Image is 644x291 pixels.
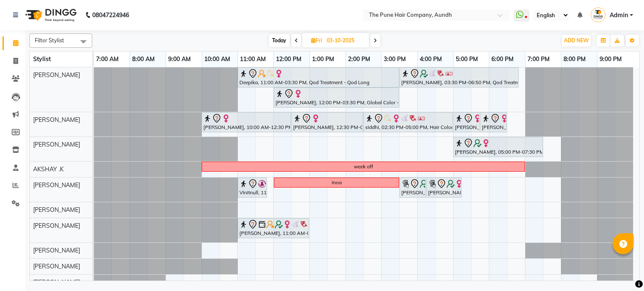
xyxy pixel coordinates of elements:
[33,278,97,286] span: [PERSON_NAME] mane
[489,53,516,65] a: 6:00 PM
[94,53,121,65] a: 7:00 AM
[33,71,80,79] span: [PERSON_NAME]
[364,113,452,131] div: siddhi, 02:30 PM-05:00 PM, Hair Color [PERSON_NAME] Touchup 2 Inch
[35,37,64,44] span: Filter Stylist
[610,11,628,20] span: Admin
[33,222,80,229] span: [PERSON_NAME]
[332,179,342,186] div: inoa
[564,37,589,44] span: ADD NEW
[203,113,290,131] div: [PERSON_NAME], 10:00 AM-12:30 PM, Global Highlight -Medium
[33,181,80,189] span: [PERSON_NAME]
[525,53,552,65] a: 7:00 PM
[92,3,129,27] b: 08047224946
[418,53,444,65] a: 4:00 PM
[238,53,268,65] a: 11:00 AM
[400,69,518,86] div: [PERSON_NAME], 03:30 PM-06:50 PM, Qod Treatment - Qod Medium
[33,206,80,214] span: [PERSON_NAME]
[274,53,304,65] a: 12:00 PM
[562,35,591,46] button: ADD NEW
[166,53,193,65] a: 9:00 AM
[310,53,336,65] a: 1:00 PM
[130,53,157,65] a: 8:00 AM
[454,138,542,156] div: [PERSON_NAME], 05:00 PM-07:30 PM, Hair Color [PERSON_NAME] Touchup 2 Inch
[609,258,636,283] iframe: chat widget
[427,179,461,196] div: [PERSON_NAME], 04:15 PM-05:15 PM, Hair Color Majirel - Majirel Global [DEMOGRAPHIC_DATA]
[33,141,80,148] span: [PERSON_NAME]
[33,247,80,254] span: [PERSON_NAME]
[481,113,506,131] div: [PERSON_NAME], 05:45 PM-06:30 PM, Additional Hair Wash ([DEMOGRAPHIC_DATA])
[269,34,290,47] span: Today
[454,113,479,131] div: [PERSON_NAME], 05:00 PM-05:45 PM, Cut [DEMOGRAPHIC_DATA] (Expert)
[239,219,308,237] div: [PERSON_NAME], 11:00 AM-01:00 PM, Hair Color [PERSON_NAME] Touchup 2 Inch
[309,37,324,44] span: Fri
[239,69,398,86] div: Deepika, 11:00 AM-03:30 PM, Qod Treatment - Qod Long
[324,34,366,47] input: 2025-10-03
[454,53,480,65] a: 5:00 PM
[561,53,588,65] a: 8:00 PM
[292,113,362,131] div: [PERSON_NAME], 12:30 PM-02:30 PM, Prelighting - Medium
[354,163,373,170] div: week off
[33,116,80,124] span: [PERSON_NAME]
[400,179,425,196] div: [PERSON_NAME], 03:30 PM-04:15 PM, Cut [DEMOGRAPHIC_DATA] (Master stylist)
[33,55,51,63] span: Stylist
[33,263,80,270] span: [PERSON_NAME]
[591,8,605,22] img: Admin
[33,165,64,173] span: AKSHAY .K
[239,179,266,196] div: Vinitnull, 11:00 AM-11:50 AM, [PERSON_NAME] Crafting
[275,89,398,106] div: [PERSON_NAME], 12:00 PM-03:30 PM, Global Color - Inoa Global Medium
[382,53,408,65] a: 3:00 PM
[346,53,372,65] a: 2:00 PM
[202,53,232,65] a: 10:00 AM
[597,53,624,65] a: 9:00 PM
[21,3,79,27] img: logo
